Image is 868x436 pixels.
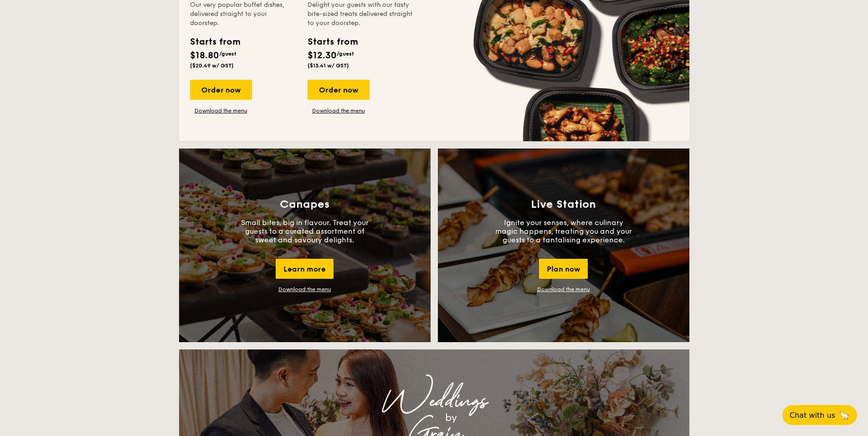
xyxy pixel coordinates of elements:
[495,218,632,244] p: Ignite your senses, where culinary magic happens, treating you and your guests to a tantalising e...
[190,35,240,49] div: Starts from
[293,410,609,426] div: by
[839,410,850,421] span: 🦙
[190,80,252,100] div: Order now
[308,0,414,28] div: Delight your guests with our tasty bite-sized treats delivered straight to your doorstep.
[782,405,857,425] button: Chat with us🦙
[308,80,370,100] div: Order now
[276,259,334,279] div: Learn more
[259,393,609,410] div: Weddings
[190,50,219,61] span: $18.80
[190,0,297,28] div: Our very popular buffet dishes, delivered straight to your doorstep.
[280,198,329,211] h3: Canapes
[308,62,349,69] span: ($13.41 w/ GST)
[236,218,373,244] p: Small bites, big in flavour. Treat your guests to a curated assortment of sweet and savoury delig...
[308,35,357,49] div: Starts from
[190,107,252,114] a: Download the menu
[190,62,234,69] span: ($20.49 w/ GST)
[278,286,331,292] a: Download the menu
[790,411,835,420] span: Chat with us
[308,107,370,114] a: Download the menu
[537,286,590,292] a: Download the menu
[219,51,236,57] span: /guest
[539,259,588,279] div: Plan now
[531,198,596,211] h3: Live Station
[308,50,337,61] span: $12.30
[337,51,354,57] span: /guest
